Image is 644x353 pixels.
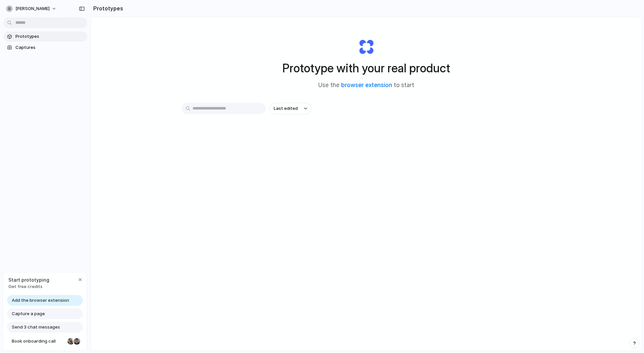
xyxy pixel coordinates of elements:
div: Christian Iacullo [73,337,81,345]
h2: Prototypes [91,4,123,12]
span: Last edited [274,105,298,112]
span: Prototypes [15,33,85,40]
a: Book onboarding call [7,336,83,347]
a: Captures [3,43,87,53]
a: browser extension [341,82,392,88]
button: [PERSON_NAME] [3,3,60,14]
span: Send 3 chat messages [12,324,60,331]
span: [PERSON_NAME] [15,5,50,12]
a: Prototypes [3,31,87,42]
span: Captures [15,44,85,51]
h1: Prototype with your real product [282,59,450,77]
span: Capture a page [12,310,45,317]
span: Get free credits [8,283,49,290]
span: Book onboarding call [12,338,65,345]
span: Add the browser extension [12,297,69,304]
span: Start prototyping [8,276,49,283]
div: Nicole Kubica [67,337,75,345]
a: Add the browser extension [7,295,83,306]
button: Last edited [270,103,311,114]
span: Use the to start [318,81,414,90]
